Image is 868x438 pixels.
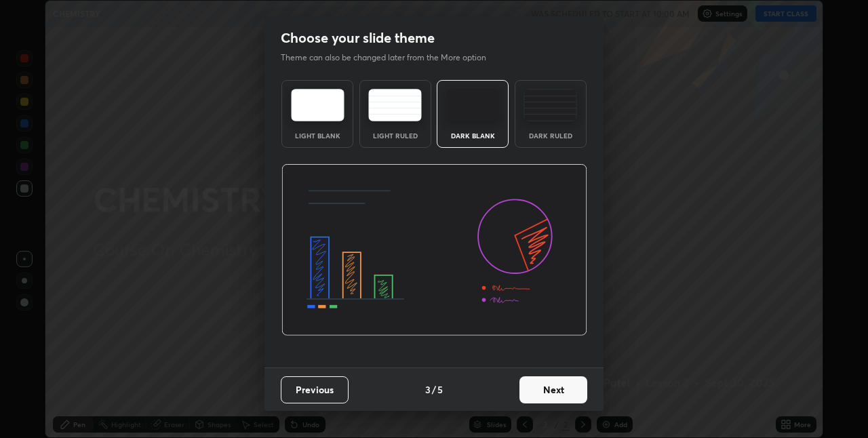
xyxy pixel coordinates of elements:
[524,89,577,121] img: darkRuledTheme.de295e13.svg
[446,132,500,139] div: Dark Blank
[291,89,344,121] img: lightTheme.e5ed3b09.svg
[290,132,344,139] div: Light Blank
[425,382,431,397] h4: 3
[281,376,349,403] button: Previous
[368,132,422,139] div: Light Ruled
[519,376,587,403] button: Next
[524,132,578,139] div: Dark Ruled
[368,89,422,121] img: lightRuledTheme.5fabf969.svg
[281,52,500,64] p: Theme can also be changed later from the More option
[432,382,436,397] h4: /
[281,29,435,47] h2: Choose your slide theme
[437,382,443,397] h4: 5
[446,89,500,121] img: darkTheme.f0cc69e5.svg
[281,164,587,336] img: darkThemeBanner.d06ce4a2.svg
